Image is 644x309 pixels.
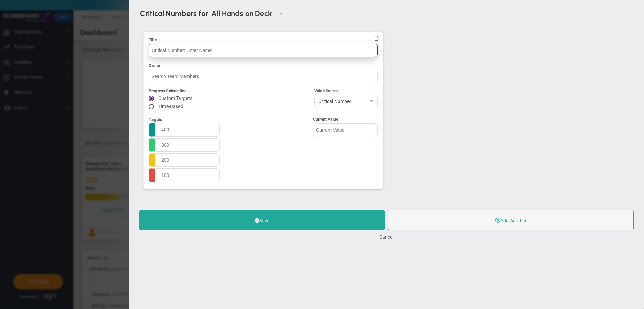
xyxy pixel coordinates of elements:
div: Value Source [314,88,378,94]
span: Critical Numbers for [140,9,208,18]
input: 400 [149,123,220,137]
button: Cancel [379,234,393,240]
span: Critical Number [315,95,366,107]
input: Critical Number: Enter Name [149,44,378,57]
div: Title [149,37,378,43]
label: Time-Based [158,104,183,109]
span: select [275,8,287,20]
span: select [366,95,377,107]
input: 200 [149,153,220,167]
input: Search Team Members [149,70,378,83]
input: 300 [149,138,220,152]
div: Current Value [313,116,378,123]
label: Targets [149,117,162,122]
div: Owner [149,63,378,69]
span: All Hands on Deck [208,6,275,22]
label: Custom Targets [158,95,192,101]
button: Save [139,210,385,230]
input: Current Value [313,123,378,137]
div: Progress Calculation [149,88,192,94]
input: 100 [149,168,220,182]
button: Add Another [388,210,634,230]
